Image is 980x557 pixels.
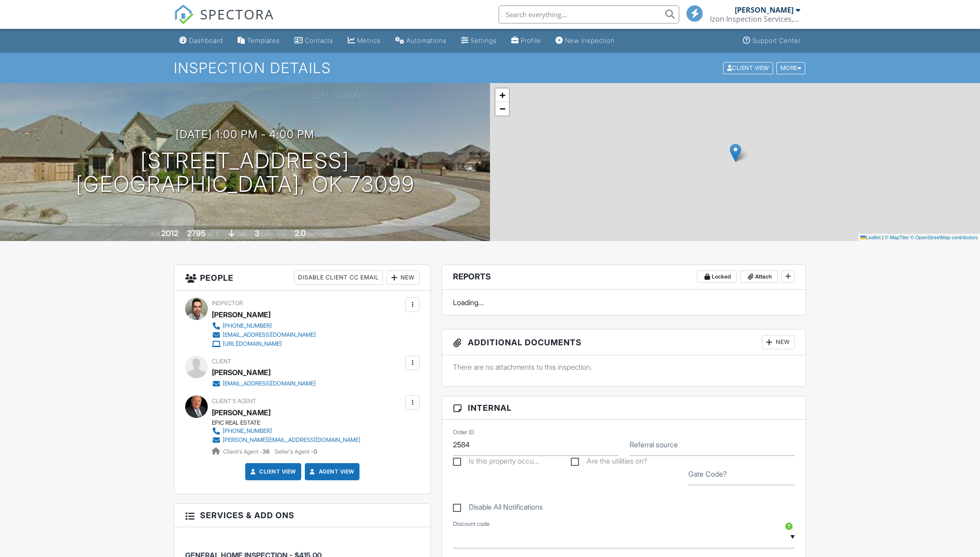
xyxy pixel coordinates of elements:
[212,321,316,330] a: [PHONE_NUMBER]
[212,406,271,419] a: [PERSON_NAME]
[499,103,505,114] span: −
[174,60,806,76] h1: Inspection Details
[308,467,355,476] a: Agent View
[294,270,383,285] div: Disable Client CC Email
[223,340,282,348] div: [URL][DOMAIN_NAME]
[882,235,883,240] span: |
[207,231,220,237] span: sq. ft.
[223,427,272,435] div: [PHONE_NUMBER]
[688,463,795,485] input: Gate Code?
[735,5,793,14] div: [PERSON_NAME]
[174,504,430,527] h3: Services & Add ons
[212,379,316,388] a: [EMAIL_ADDRESS][DOMAIN_NAME]
[212,300,243,306] span: Inspector
[313,448,317,455] strong: 0
[571,457,647,468] label: Are the utilities on?
[212,427,360,436] a: [PHONE_NUMBER]
[261,231,286,237] span: bedrooms
[212,398,256,404] span: Client's Agent
[885,235,909,240] a: © MapTiler
[457,32,500,49] a: Settings
[762,335,795,349] div: New
[453,428,474,436] label: Order ID
[710,14,800,23] div: Izon Inspection Services, LLC
[212,436,360,445] a: [PERSON_NAME][EMAIL_ADDRESS][DOMAIN_NAME]
[521,37,541,44] div: Profile
[722,64,775,71] a: Client View
[76,149,415,197] h1: [STREET_ADDRESS] [GEOGRAPHIC_DATA], OK 73099
[223,380,316,387] div: [EMAIL_ADDRESS][DOMAIN_NAME]
[471,37,497,44] div: Settings
[234,32,284,49] a: Templates
[552,32,618,49] a: New Inspection
[344,32,384,49] a: Metrics
[453,503,543,514] label: Disable All Notifications
[176,32,227,49] a: Dashboard
[860,235,881,240] a: Leaflet
[200,5,274,23] span: SPECTORA
[406,37,447,44] div: Automations
[508,32,545,49] a: Company Profile
[248,467,296,476] a: Client View
[189,37,223,44] div: Dashboard
[212,330,316,339] a: [EMAIL_ADDRESS][DOMAIN_NAME]
[212,308,271,321] div: [PERSON_NAME]
[161,228,178,238] div: 2012
[174,265,430,291] h3: People
[294,228,306,238] div: 2.0
[212,366,271,379] div: [PERSON_NAME]
[453,520,490,528] label: Discount code
[291,32,337,49] a: Contacts
[453,457,539,468] label: Is this property occupied?
[305,37,333,44] div: Contacts
[255,228,260,238] div: 3
[495,102,509,116] a: Zoom out
[212,358,231,365] span: Client
[442,330,806,355] h3: Additional Documents
[776,62,806,74] div: More
[223,448,271,455] span: Client's Agent -
[453,362,795,372] p: There are no attachments to this inspection.
[442,396,806,420] h3: Internal
[150,231,160,237] span: Built
[176,128,314,140] h3: [DATE] 1:00 pm - 4:00 pm
[723,62,773,74] div: Client View
[730,144,741,162] img: Marker
[247,37,280,44] div: Templates
[187,228,206,238] div: 2795
[688,469,727,479] label: Gate Code?
[262,448,270,455] strong: 38
[223,331,316,339] div: [EMAIL_ADDRESS][DOMAIN_NAME]
[387,270,420,285] div: New
[630,440,678,450] label: Referral source
[392,32,450,49] a: Automations (Basic)
[499,89,505,101] span: +
[223,322,272,330] div: [PHONE_NUMBER]
[495,88,509,102] a: Zoom in
[910,235,978,240] a: © OpenStreetMap contributors
[223,436,360,444] div: [PERSON_NAME][EMAIL_ADDRESS][DOMAIN_NAME]
[565,37,615,44] div: New Inspection
[752,37,801,44] div: Support Center
[212,419,368,427] div: EPIC REAL ESTATE
[739,32,804,49] a: Support Center
[307,231,333,237] span: bathrooms
[174,5,194,24] img: The Best Home Inspection Software - Spectora
[212,339,316,348] a: [URL][DOMAIN_NAME]
[499,5,679,23] input: Search everything...
[174,12,274,31] a: SPECTORA
[357,37,381,44] div: Metrics
[275,448,317,455] span: Seller's Agent -
[236,231,246,237] span: slab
